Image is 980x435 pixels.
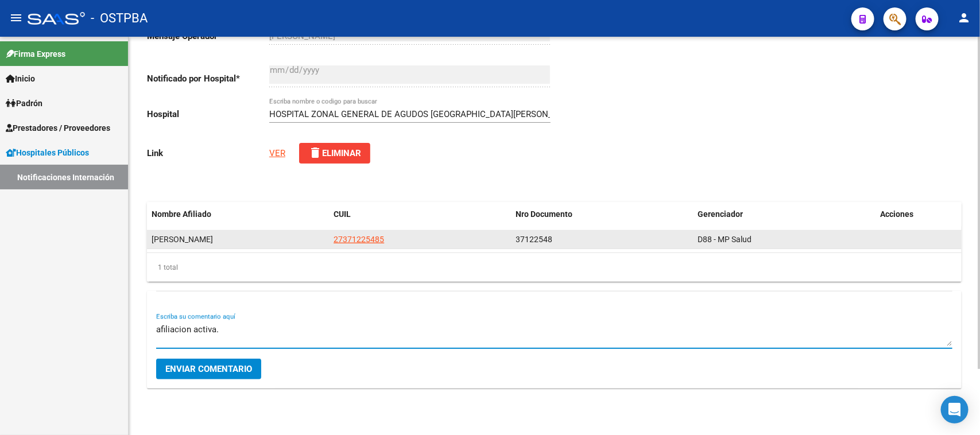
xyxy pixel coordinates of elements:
mat-icon: menu [9,11,23,25]
span: Prestadores / Proveedores [6,122,110,134]
datatable-header-cell: Nro Documento [512,202,694,227]
span: Firma Express [6,48,65,60]
span: CUIL [334,209,351,219]
mat-icon: person [957,11,971,25]
span: Hospitales Públicos [6,146,89,159]
span: Eliminar [308,148,361,158]
a: VER [269,148,285,158]
datatable-header-cell: Acciones [876,202,962,227]
span: Enviar comentario [165,364,252,374]
div: 1 total [147,253,962,282]
datatable-header-cell: CUIL [329,202,511,227]
p: Link [147,147,269,160]
datatable-header-cell: Nombre Afiliado [147,202,329,227]
p: Hospital [147,108,269,121]
span: Nro Documento [516,209,573,219]
span: - OSTPBA [91,6,148,31]
span: Gerenciador [698,209,743,219]
span: Padrón [6,97,42,110]
button: Eliminar [299,143,370,164]
div: Open Intercom Messenger [941,396,969,424]
span: MONZON YESICA JACQUELINE [152,235,213,244]
span: 37122548 [516,235,553,244]
span: Nombre Afiliado [152,209,211,219]
datatable-header-cell: Gerenciador [694,202,876,227]
mat-icon: delete [308,146,322,160]
span: D88 - MP Salud [698,235,752,244]
p: Notificado por Hospital [147,72,269,85]
span: Acciones [880,209,913,219]
span: Inicio [6,72,35,85]
button: Enviar comentario [156,359,261,379]
span: 27371225485 [334,235,384,244]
